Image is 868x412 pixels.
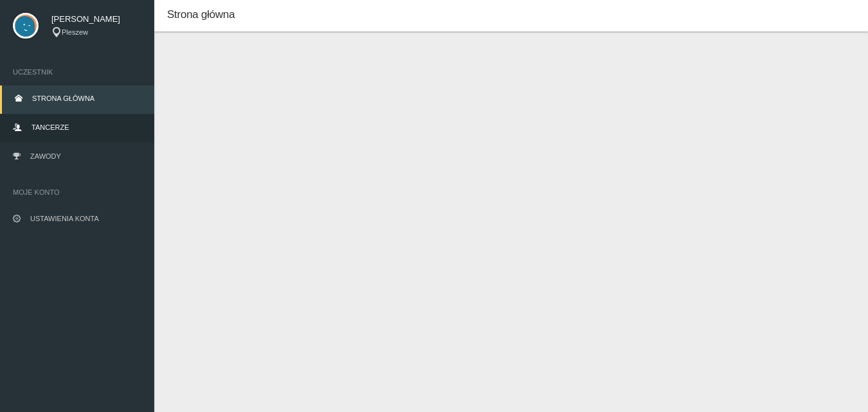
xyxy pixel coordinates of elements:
span: Uczestnik [13,66,141,78]
span: Moje konto [13,186,141,199]
span: [PERSON_NAME] [51,13,141,26]
span: Tancerze [31,123,69,131]
span: Zawody [30,152,61,160]
span: Strona główna [167,8,235,21]
div: Pleszew [51,27,141,38]
img: svg [13,13,39,39]
span: Ustawienia konta [30,215,99,222]
span: Strona główna [32,94,94,102]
